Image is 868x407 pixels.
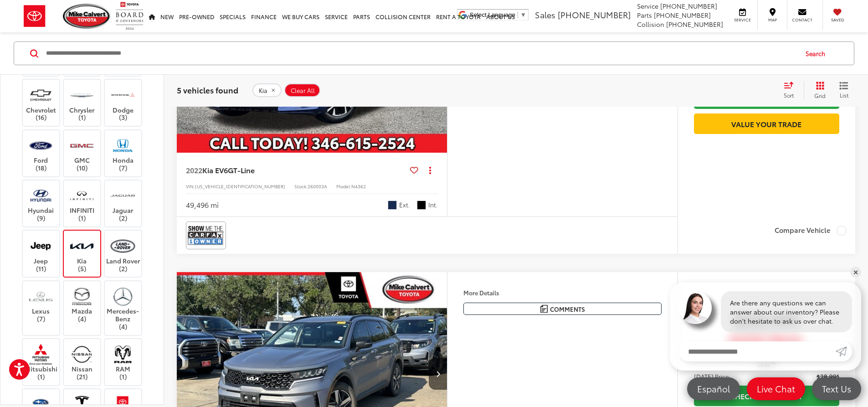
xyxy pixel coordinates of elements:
a: Español [687,377,740,400]
a: Live Chat [747,377,805,400]
span: [DATE] Price: [694,372,730,381]
label: Honda (7) [105,134,142,171]
span: List [839,91,848,99]
label: Mazda (4) [64,286,101,323]
img: Mike Calvert Toyota in Houston, TX) [110,134,135,156]
img: CarFax One Owner [188,223,224,247]
span: Stock: [294,183,308,190]
input: Enter your message [679,341,836,361]
span: Parts [637,10,652,20]
img: Comments [540,305,548,313]
a: Value Your Trade [694,113,839,134]
label: Mercedes-Benz (4) [105,286,142,330]
img: Mike Calvert Toyota in Houston, TX) [69,134,94,156]
a: 2022Kia EV6GT-Line [186,165,406,175]
img: Mike Calvert Toyota in Houston, TX) [110,84,135,106]
img: Mike Calvert Toyota in Houston, TX) [110,344,135,365]
label: Mitsubishi (1) [23,344,60,381]
span: Kia EV6 [202,165,228,175]
span: Yacht Blue [388,201,397,210]
img: Agent profile photo [679,291,712,324]
label: Compare Vehicle [775,226,846,235]
label: Chrysler (1) [64,84,101,121]
span: [PHONE_NUMBER] [558,9,631,21]
button: Search [797,42,838,65]
span: Grid [814,92,826,99]
span: [PHONE_NUMBER] [654,10,711,20]
label: Nissan (21) [64,344,101,381]
span: Service [732,17,753,23]
span: 5 vehicles found [177,84,238,95]
span: Live Chat [752,383,800,394]
label: Chevrolet (16) [23,84,60,121]
span: [PHONE_NUMBER] [666,20,723,29]
span: Sales [535,9,555,21]
span: $28,991 [817,372,839,381]
span: GT-Line [228,165,255,175]
img: Mike Calvert Toyota in Houston, TX) [69,344,94,365]
div: Are there any questions we can answer about our inventory? Please don't hesitate to ask us over c... [721,291,852,332]
img: Mike Calvert Toyota in Houston, TX) [69,185,94,206]
img: Mike Calvert Toyota in Houston, TX) [28,344,53,365]
span: 260003A [308,183,327,190]
span: Saved [827,17,847,23]
label: Dodge (3) [105,84,142,121]
img: Mike Calvert Toyota in Houston, TX) [110,286,135,307]
img: Mike Calvert Toyota in Houston, TX) [28,134,53,156]
span: Text Us [817,383,856,394]
img: Mike Calvert Toyota in Houston, TX) [28,235,53,257]
img: Mike Calvert Toyota in Houston, TX) [110,185,135,206]
img: Mike Calvert Toyota in Houston, TX) [28,185,53,206]
label: Land Rover (2) [105,235,142,272]
span: dropdown dots [429,166,431,174]
span: Contact [792,17,812,23]
span: [PHONE_NUMBER] [660,1,717,10]
span: Ext. [399,201,410,209]
img: Mike Calvert Toyota in Houston, TX) [69,235,94,257]
button: Actions [422,162,438,178]
span: Service [637,1,658,10]
span: [US_VEHICLE_IDENTIFICATION_NUMBER] [195,183,285,190]
img: Mike Calvert Toyota in Houston, TX) [28,84,53,106]
span: 2022 [186,165,202,175]
span: ​ [518,11,518,18]
span: Comments [550,305,585,314]
span: Sort [784,91,794,99]
span: Black [417,201,426,210]
span: Int. [428,201,438,209]
button: Grid View [804,81,832,99]
span: VIN: [186,183,195,190]
img: Mike Calvert Toyota in Houston, TX) [69,286,94,307]
label: INFINITI (1) [64,185,101,222]
span: Español [693,383,734,394]
button: List View [832,81,855,99]
input: Search by Make, Model, or Keyword [45,42,797,64]
img: Mike Calvert Toyota in Houston, TX) [28,286,53,307]
span: Map [762,17,782,23]
button: Clear All [284,83,320,97]
span: Clear All [291,87,315,94]
button: Select sort value [779,81,804,99]
button: remove Kia [252,83,282,97]
span: N4362 [351,183,366,190]
span: Model: [336,183,351,190]
label: Hyundai (9) [23,185,60,222]
img: Mike Calvert Toyota in Houston, TX) [69,84,94,106]
img: Mike Calvert Toyota [63,4,111,29]
span: ▼ [520,11,526,18]
label: Kia (5) [64,235,101,272]
label: RAM (1) [105,344,142,381]
button: Comments [463,303,662,315]
label: Lexus (7) [23,286,60,323]
label: GMC (10) [64,134,101,171]
a: Submit [836,341,852,361]
button: Next image [429,358,447,390]
span: Kia [259,87,267,94]
h4: More Details [463,289,662,296]
a: Text Us [812,377,861,400]
img: Mike Calvert Toyota in Houston, TX) [110,235,135,257]
label: Ford (18) [23,134,60,171]
label: Jeep (11) [23,235,60,272]
div: 49,496 mi [186,200,219,210]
